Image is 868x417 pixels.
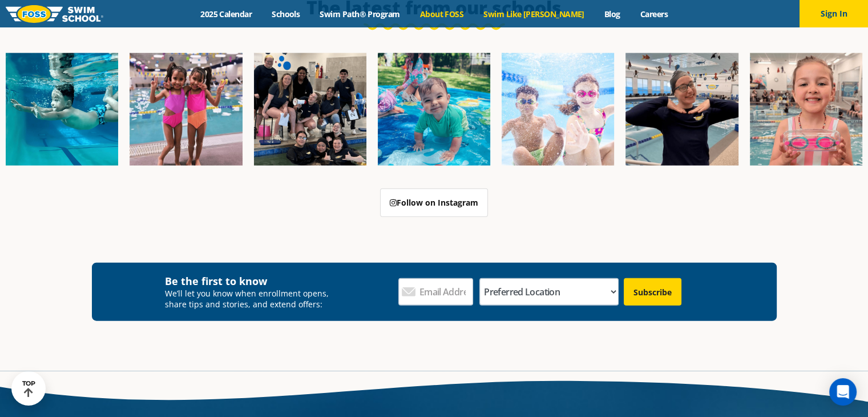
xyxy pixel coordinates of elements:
a: Swim Path® Program [310,9,410,19]
img: Fa25-Website-Images-2-600x600.png [254,53,366,166]
img: Fa25-Website-Images-1-600x600.png [6,53,118,166]
a: About FOSS [410,9,474,19]
img: Fa25-Website-Images-600x600.png [378,53,490,166]
div: Open Intercom Messenger [829,378,857,406]
img: Fa25-Website-Images-8-600x600.jpg [130,53,242,166]
a: Schools [262,9,310,19]
a: Swim Like [PERSON_NAME] [474,9,595,19]
a: 2025 Calendar [191,9,262,19]
img: Fa25-Website-Images-14-600x600.jpg [750,53,862,166]
a: Blog [594,9,630,19]
p: We’ll let you know when enrollment opens, share tips and stories, and extend offers: [165,288,337,310]
a: Follow on Instagram [380,189,488,217]
input: Subscribe [624,278,681,306]
div: TOP [22,380,35,398]
a: Careers [630,9,677,19]
img: FOSS Swim School Logo [6,5,103,23]
img: Fa25-Website-Images-9-600x600.jpg [625,53,738,166]
h4: Be the first to know [165,274,337,288]
input: Email Address [398,278,473,306]
img: FCC_FOSS_GeneralShoot_May_FallCampaign_lowres-9556-600x600.jpg [502,53,614,166]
